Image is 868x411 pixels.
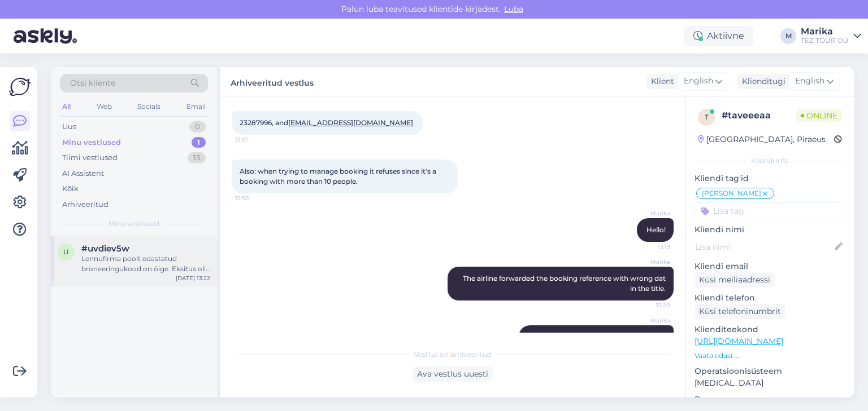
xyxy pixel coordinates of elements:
div: Minu vestlused [62,137,121,148]
a: [URL][DOMAIN_NAME] [695,336,783,346]
div: Tiimi vestlused [62,152,118,163]
div: Web [94,99,114,114]
div: Aktiivne [684,26,753,46]
span: 23287996, and [240,118,415,127]
p: Vaata edasi ... [695,351,845,361]
div: Email [184,99,208,114]
span: [PERSON_NAME] [702,190,761,197]
a: MarikaTEZ TOUR OÜ [801,27,861,45]
p: Brauser [695,394,845,405]
p: Kliendi telefon [695,292,845,304]
span: Hello! [646,226,666,234]
div: # taveeeaa [722,109,796,122]
span: 13:19 [628,242,670,251]
span: Otsi kliente [70,77,115,89]
p: Klienditeekond [695,324,845,335]
span: #uvdiev5w [81,244,129,254]
div: Socials [135,99,163,114]
span: English [684,75,713,87]
div: Ava vestlus uuesti [413,366,493,382]
input: Lisa nimi [695,241,832,253]
span: u [63,248,69,256]
div: 13 [188,152,206,163]
div: Küsi telefoninumbrit [695,304,785,319]
div: [GEOGRAPHIC_DATA], Piraeus [698,134,826,145]
span: Online [796,109,842,122]
div: Uus [62,121,76,132]
div: Arhiveeritud [62,199,108,210]
span: Minu vestlused [108,219,159,229]
input: Lisa tag [695,202,845,219]
p: Kliendi tag'id [695,173,845,184]
img: Askly Logo [9,76,31,98]
div: [DATE] 13:22 [176,274,210,282]
div: M [780,28,796,44]
p: Kliendi email [695,260,845,272]
span: Also: when trying to manage booking it refuses since it's a booking with more than 10 people. [240,167,438,185]
span: 13:20 [628,301,670,310]
span: Luba [501,4,527,14]
span: English [795,75,824,87]
span: Marika [628,258,670,266]
div: 0 [189,121,206,132]
p: Operatsioonisüsteem [695,365,845,377]
span: The airline forwarded the booking reference with wrong dat in the title. [463,274,667,293]
div: 1 [192,137,206,148]
div: Küsi meiliaadressi [695,272,775,288]
span: 12:58 [235,194,277,202]
div: Kliendi info [695,156,845,166]
p: [MEDICAL_DATA] [695,377,845,389]
span: Marika [628,209,670,218]
div: Lennufirma poolt edastatud broneeringukood on õige. Eksitus oli väljalennu kuuäevas. [81,254,210,274]
span: Vestlus on arhiveeritud [414,350,492,360]
div: Klienditugi [737,76,785,87]
div: TEZ TOUR OÜ [801,36,849,45]
div: All [60,99,73,114]
div: Klient [646,76,674,87]
label: Arhiveeritud vestlus [231,74,314,89]
div: Kõik [62,183,79,195]
p: Kliendi nimi [695,224,845,236]
span: Marika [628,316,670,325]
div: Marika [801,27,849,36]
div: AI Assistent [62,168,104,179]
span: t [705,113,709,121]
span: 12:57 [235,135,277,144]
a: [EMAIL_ADDRESS][DOMAIN_NAME] [288,118,413,127]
